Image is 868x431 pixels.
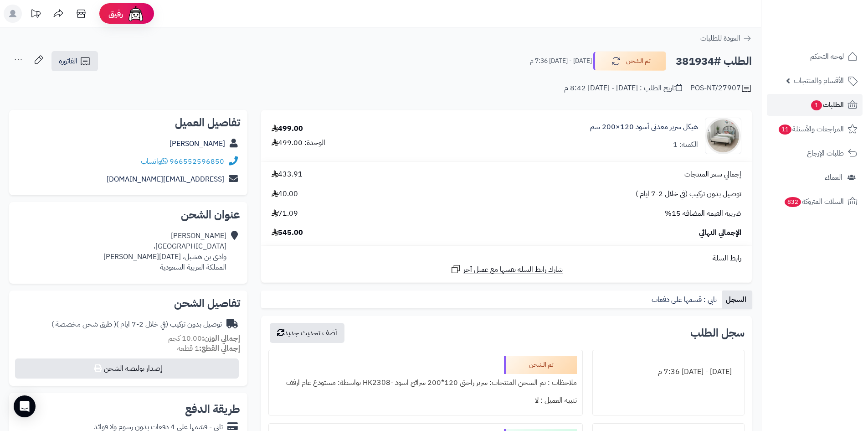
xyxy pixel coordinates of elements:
span: العملاء [825,171,842,184]
span: 545.00 [272,228,303,238]
span: لوحة التحكم [810,50,844,63]
span: الفاتورة [59,56,77,67]
button: تم الشحن [593,52,666,71]
span: المراجعات والأسئلة [778,123,844,135]
div: تم الشحن [504,356,577,374]
a: المراجعات والأسئلة11 [767,118,863,140]
small: 1 قطعة [177,343,240,354]
div: 499.00 [272,124,303,134]
div: تاريخ الطلب : [DATE] - [DATE] 8:42 م [564,83,682,93]
a: السجل [722,291,752,309]
h3: سجل الطلب [690,327,745,338]
a: 966552596850 [169,156,224,167]
span: الأقسام والمنتجات [794,74,844,87]
span: 433.91 [272,169,303,180]
a: [PERSON_NAME] [169,138,225,149]
div: الكمية: 1 [673,140,698,150]
a: تابي : قسمها على دفعات [648,291,722,309]
h2: الطلب #381934 [676,52,752,71]
a: الفاتورة [51,51,98,71]
a: طلبات الإرجاع [767,142,863,164]
h2: تفاصيل العميل [16,117,240,128]
span: ( طرق شحن مخصصة ) [51,319,116,330]
div: الوحدة: 499.00 [272,138,325,148]
div: [DATE] - [DATE] 7:36 م [598,363,739,381]
h2: طريقة الدفع [185,404,240,415]
span: توصيل بدون تركيب (في خلال 2-7 ايام ) [636,189,741,199]
h2: عنوان الشحن [16,209,240,220]
span: الطلبات [810,99,844,111]
img: 1757750581-110101020036-90x90.jpg [705,118,741,154]
button: إصدار بوليصة الشحن [15,358,239,379]
div: توصيل بدون تركيب (في خلال 2-7 ايام ) [51,319,222,330]
a: واتساب [141,156,168,167]
img: ai-face.png [127,5,145,23]
small: 10.00 كجم [168,333,240,344]
a: شارك رابط السلة نفسها مع عميل آخر [450,264,563,275]
a: العملاء [767,166,863,188]
span: شارك رابط السلة نفسها مع عميل آخر [463,265,563,275]
div: [PERSON_NAME] [GEOGRAPHIC_DATA]، وادي بن هشبل، [DATE][PERSON_NAME] المملكة العربية السعودية [103,231,226,272]
span: 832 [785,197,801,207]
div: Open Intercom Messenger [14,395,36,417]
span: ضريبة القيمة المضافة 15% [665,208,741,219]
span: 40.00 [272,189,298,199]
strong: إجمالي الوزن: [202,333,240,344]
div: ملاحظات : تم الشحن المنتجات: سرير راحتى 120*200 شرائح اسود -HK2308 بواسطة: مستودع عام ارفف [274,374,576,392]
span: 1 [811,100,822,110]
small: [DATE] - [DATE] 7:36 م [530,57,592,66]
span: 11 [779,125,791,135]
span: إجمالي سعر المنتجات [684,169,741,180]
button: أضف تحديث جديد [270,323,344,343]
a: السلات المتروكة832 [767,191,863,213]
strong: إجمالي القطع: [199,343,240,354]
span: العودة للطلبات [700,33,740,44]
img: logo-2.png [806,25,859,44]
a: الطلبات1 [767,94,863,116]
a: تحديثات المنصة [24,5,47,25]
span: 71.09 [272,208,298,219]
span: الإجمالي النهائي [699,228,741,238]
span: رفيق [108,8,123,19]
a: لوحة التحكم [767,46,863,68]
span: طلبات الإرجاع [807,147,844,160]
div: تنبيه العميل : لا [274,392,576,410]
div: POS-NT/27907 [690,83,752,94]
span: السلات المتروكة [784,195,844,208]
a: [EMAIL_ADDRESS][DOMAIN_NAME] [107,174,224,185]
a: هيكل سرير معدني أسود 120×200 سم [590,122,698,132]
div: رابط السلة [265,253,748,264]
h2: تفاصيل الشحن [16,298,240,309]
a: العودة للطلبات [700,33,752,44]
